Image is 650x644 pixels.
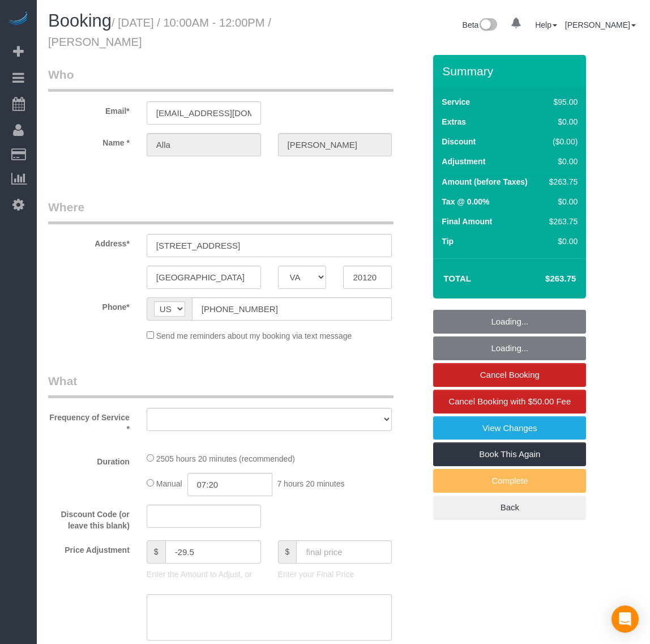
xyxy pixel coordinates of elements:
h4: $263.75 [511,274,576,284]
label: Name * [40,133,138,148]
h3: Summary [442,65,580,78]
div: $95.00 [545,96,578,108]
span: $ [147,540,165,564]
span: Booking [48,11,112,31]
span: Manual [156,479,182,488]
label: Discount [442,136,476,147]
img: New interface [478,18,497,33]
div: $263.75 [545,176,578,187]
label: Frequency of Service * [40,408,138,434]
p: Enter the Amount to Adjust, or [147,569,261,580]
label: Price Adjustment [40,540,138,556]
label: Discount Code (or leave this blank) [40,505,138,531]
p: Enter your Final Price [278,569,392,580]
div: ($0.00) [545,136,578,147]
img: Automaid Logo [7,11,29,27]
div: $0.00 [545,236,578,247]
a: Book This Again [433,442,586,466]
div: $263.75 [545,216,578,227]
label: Phone* [40,297,138,313]
span: 2505 hours 20 minutes (recommended) [156,454,295,463]
a: Cancel Booking [433,363,586,387]
a: View Changes [433,416,586,440]
div: $0.00 [545,116,578,127]
label: Tip [442,236,454,247]
input: final price [296,540,392,564]
label: Duration [40,452,138,467]
input: Phone* [192,297,392,321]
a: Back [433,496,586,519]
label: Tax @ 0.00% [442,196,489,207]
span: Cancel Booking with $50.00 Fee [448,396,571,406]
a: [PERSON_NAME] [565,20,636,29]
legend: Who [48,66,394,92]
div: $0.00 [545,196,578,207]
legend: What [48,373,394,398]
input: Last Name* [278,133,392,156]
div: Open Intercom Messenger [611,605,639,633]
span: 7 hours 20 minutes [277,479,344,488]
label: Adjustment [442,156,485,167]
input: Email* [147,101,261,125]
legend: Where [48,199,394,224]
input: City* [147,266,261,289]
label: Service [442,96,470,108]
a: Cancel Booking with $50.00 Fee [433,390,586,413]
span: $ [278,540,297,564]
a: Beta [463,20,498,29]
a: Help [535,20,557,29]
label: Amount (before Taxes) [442,176,527,187]
small: / [DATE] / 10:00AM - 12:00PM / [PERSON_NAME] [48,16,271,48]
span: Send me reminders about my booking via text message [156,331,352,340]
input: First Name* [147,133,261,156]
div: $0.00 [545,156,578,167]
input: Zip Code* [343,266,392,289]
label: Extras [442,116,466,127]
strong: Total [443,274,471,283]
label: Address* [40,234,138,249]
label: Email* [40,101,138,117]
label: Final Amount [442,216,492,227]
